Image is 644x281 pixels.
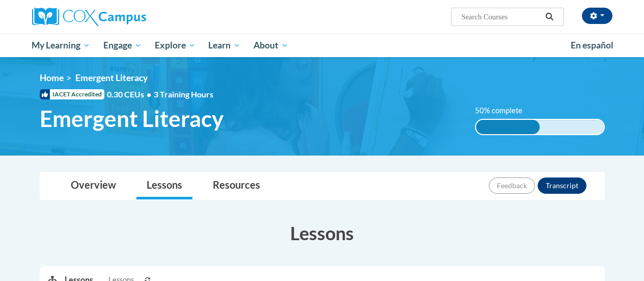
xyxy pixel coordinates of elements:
span: Explore [155,39,195,52]
span: About [254,39,288,52]
div: Main menu [24,34,620,57]
a: Cox Campus [32,8,215,26]
button: Feedback [489,177,535,194]
a: Lessons [136,172,192,199]
label: 50% complete [475,105,534,116]
a: Engage [97,34,148,57]
span: 3 Training Hours [154,89,213,99]
a: About [247,34,295,57]
img: Cox Campus [32,8,146,26]
a: Home [40,72,64,83]
button: Search [542,11,557,23]
a: Resources [203,172,270,199]
button: Account Settings [582,8,612,24]
a: Overview [61,172,126,199]
span: Emergent Literacy [40,105,223,132]
span: My Learning [32,39,90,52]
a: Learn [202,34,247,57]
button: Transcript [538,177,586,194]
span: 0.30 CEUs [107,89,154,100]
a: My Learning [25,34,97,57]
a: Explore [148,34,202,57]
span: Learn [208,39,240,52]
h3: Lessons [40,220,605,246]
span: En español [571,40,613,50]
a: En español [564,35,620,56]
input: Search Courses [460,11,542,23]
span: Engage [103,39,142,52]
div: 50% complete [476,120,540,134]
span: IACET Accredited [40,89,104,99]
span: Emergent Literacy [75,72,148,83]
span: • [147,89,151,99]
